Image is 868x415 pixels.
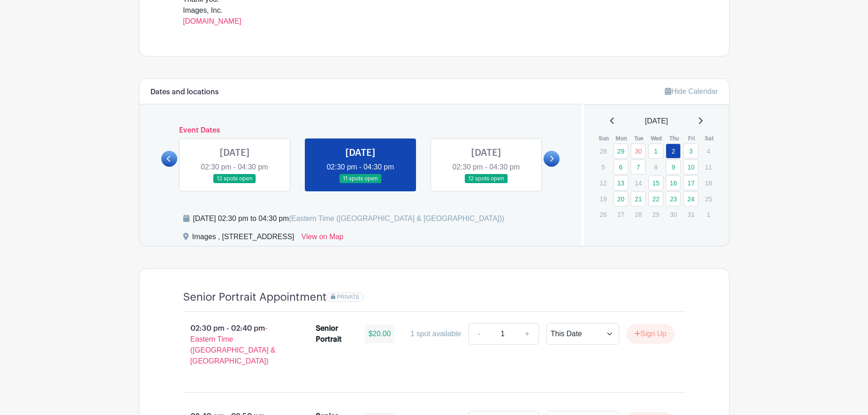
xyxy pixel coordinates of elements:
p: 31 [683,207,699,221]
p: 02:30 pm - 02:40 pm [169,319,302,370]
div: $20.00 [365,325,395,343]
a: 16 [666,175,681,190]
p: 1 [701,207,716,221]
div: [DATE] 02:30 pm to 04:30 pm [193,213,504,224]
th: Wed [648,134,666,143]
a: 15 [648,175,663,190]
div: Senior Portrait [316,323,354,345]
a: 1 [648,143,663,159]
a: 21 [631,191,646,206]
div: Images, Inc. [183,5,685,27]
th: Sat [700,134,718,143]
a: 3 [683,143,699,159]
p: 28 [631,207,646,221]
a: 24 [683,191,699,206]
p: 19 [596,192,611,206]
p: 28 [596,144,611,158]
a: [DOMAIN_NAME] [183,17,241,25]
p: 14 [631,176,646,190]
a: 29 [613,143,628,159]
th: Fri [683,134,701,143]
p: 26 [596,207,611,221]
h6: Event Dates [177,126,544,135]
p: 29 [648,207,663,221]
h4: Senior Portrait Appointment [183,291,327,304]
span: PRIVATE [337,294,360,300]
a: 20 [613,191,628,206]
p: 30 [666,207,681,221]
p: 8 [648,160,663,174]
a: - [468,323,489,345]
a: 10 [683,159,699,174]
th: Mon [613,134,631,143]
span: [DATE] [645,116,668,127]
p: 25 [701,192,716,206]
a: View on Map [302,231,344,246]
a: 6 [613,159,628,174]
a: 17 [683,175,699,190]
div: Images , [STREET_ADDRESS] [192,231,294,246]
p: 18 [701,176,716,190]
p: 11 [701,160,716,174]
a: 30 [631,143,646,159]
a: 9 [666,159,681,174]
a: Hide Calendar [665,87,718,95]
div: 1 spot available [411,328,461,339]
span: - Eastern Time ([GEOGRAPHIC_DATA] & [GEOGRAPHIC_DATA]) [190,324,276,365]
p: 4 [701,144,716,158]
th: Tue [630,134,648,143]
button: Sign Up [627,324,674,343]
span: (Eastern Time ([GEOGRAPHIC_DATA] & [GEOGRAPHIC_DATA])) [289,215,504,222]
a: 23 [666,191,681,206]
p: 27 [613,207,628,221]
a: 22 [648,191,663,206]
th: Thu [665,134,683,143]
p: 5 [596,160,611,174]
h6: Dates and locations [150,88,219,97]
a: 13 [613,175,628,190]
a: 2 [666,143,681,159]
th: Sun [595,134,613,143]
a: 7 [631,159,646,174]
p: 12 [596,176,611,190]
a: + [516,323,539,345]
